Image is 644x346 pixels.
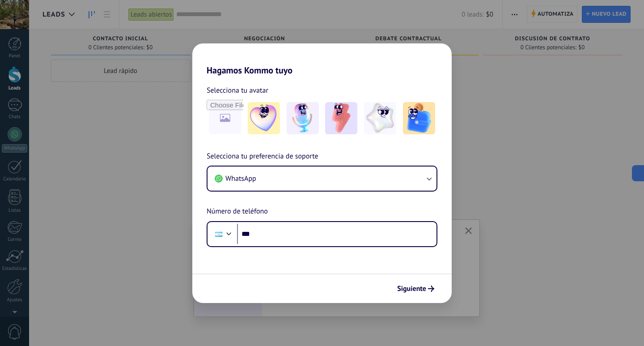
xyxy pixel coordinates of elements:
[207,206,268,218] span: Número de teléfono
[287,102,319,134] img: -2.jpeg
[207,151,318,162] span: Selecciona tu preferencia de soporte
[393,281,438,296] button: Siguiente
[208,167,436,191] button: WhatsApp
[248,102,280,134] img: -1.jpeg
[325,102,357,134] img: -3.jpeg
[397,286,426,292] span: Siguiente
[364,102,396,134] img: -4.jpeg
[210,225,227,243] div: Argentina: + 54
[207,85,268,96] span: Selecciona tu avatar
[192,43,452,76] h2: Hagamos Kommo tuyo
[403,102,435,134] img: -5.jpeg
[225,174,256,183] span: WhatsApp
